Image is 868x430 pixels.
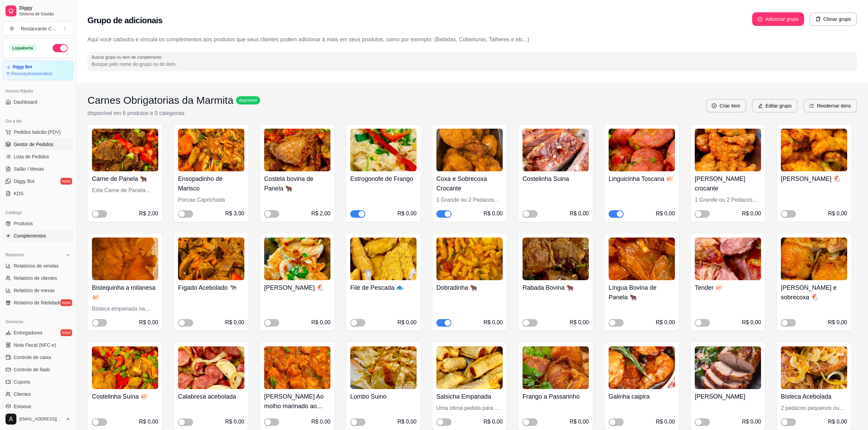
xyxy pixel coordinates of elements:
[3,273,73,284] a: Relatório de clientes
[87,94,233,106] h3: Carnes Obrigatorias da Marmita
[781,404,847,412] div: 2 pedacos pequenos ou um grande
[436,283,503,292] h4: Dobradinha 🐂
[178,392,244,401] h4: Calabresa acebolada
[264,392,330,411] h4: [PERSON_NAME] Ao molho marinado ao vinho tinto 🐖
[311,210,330,218] div: R$ 2,00
[14,329,42,336] span: Entregadores
[14,178,35,185] span: Diggy Bot
[19,5,71,11] span: Diggy
[264,129,330,171] img: product-image
[803,99,857,113] button: ordered-listReodernar itens
[695,174,761,193] h4: [PERSON_NAME] crocante
[742,210,761,218] div: R$ 0,00
[14,366,50,373] span: Controle de fiado
[92,283,158,302] h4: Bistequinha a milanesa 🐖
[3,364,73,375] a: Controle de fiado
[523,392,589,401] h4: Frango a Passarinho
[14,129,61,135] span: Pedidos balcão (PDV)
[5,252,24,258] span: Relatórios
[523,174,589,184] h4: Costelinha Suina
[656,318,675,327] div: R$ 0,00
[484,418,503,426] div: R$ 0,00
[139,318,158,327] div: R$ 0,00
[21,25,56,32] div: Restaurante C ...
[14,391,31,398] span: Clientes
[3,151,73,162] a: Lista de Pedidos
[570,418,589,426] div: R$ 0,00
[695,238,761,280] img: product-image
[3,316,73,327] div: Gerenciar
[92,392,158,401] h4: Costelinha Suína 🐖
[695,392,761,401] h4: [PERSON_NAME]
[14,99,37,105] span: Dashboard
[695,129,761,171] img: product-image
[397,210,417,218] div: R$ 0,00
[9,44,37,52] div: Loja aberta
[656,210,675,218] div: R$ 0,00
[87,109,260,117] p: disponível em 6 produtos e 0 categorias
[3,327,73,338] a: Entregadoresnovo
[178,238,244,280] img: product-image
[3,285,73,296] a: Relatório de mesas
[178,174,244,193] h4: Ensopadinho de Marisco
[139,418,158,426] div: R$ 0,00
[828,318,847,327] div: R$ 0,00
[484,210,503,218] div: R$ 0,00
[92,346,158,389] img: product-image
[809,103,814,108] span: ordered-list
[264,174,330,193] h4: Costela bovina de Panela 🐂
[3,352,73,363] a: Controle de caixa
[523,238,589,280] img: product-image
[3,163,73,174] a: Salão / Mesas
[14,190,24,197] span: KDS
[523,283,589,292] h4: Rabada Bovina 🐂
[9,25,15,32] span: R
[3,22,73,35] button: Select a team
[225,318,244,327] div: R$ 0,00
[3,376,73,387] a: Cupons
[178,196,244,204] div: Porcao Caprichada
[14,262,59,269] span: Relatórios de vendas
[523,346,589,389] img: product-image
[523,129,589,171] img: product-image
[350,283,417,292] h4: Filé de Pescada 🐟
[752,12,804,26] button: plus-circleAdicionar grupo
[781,392,847,401] h4: Bisteca Acebolada
[484,318,503,327] div: R$ 0,00
[92,186,158,195] div: Esta Carne de Panela Especial Sera cobrado 2 Reais Adicionais por porçao
[178,283,244,292] h4: Fígado Acebolado 🐄
[695,196,761,204] div: 1 Grande ou 2 Pedacos pequenos empanado na farinha Panko
[742,418,761,426] div: R$ 0,00
[656,418,675,426] div: R$ 0,00
[609,392,675,401] h4: Galinha caipira
[828,418,847,426] div: R$ 0,00
[397,318,417,327] div: R$ 0,00
[14,354,51,361] span: Controle de caixa
[238,98,259,103] span: disponível
[570,318,589,327] div: R$ 0,00
[695,283,761,292] h4: Tender 🐖
[781,238,847,280] img: product-image
[712,103,717,108] span: plus-circle
[3,86,73,97] div: Acesso Rápido
[570,210,589,218] div: R$ 0,00
[14,232,46,239] span: Complementos
[225,418,244,426] div: R$ 0,00
[752,99,798,113] button: editEditar grupo
[436,392,503,401] h4: Salsicha Empanada
[14,299,61,306] span: Relatório de fidelidade
[758,103,763,108] span: edit
[14,403,31,410] span: Estoque
[3,389,73,400] a: Clientes
[742,318,761,327] div: R$ 0,00
[781,283,847,302] h4: [PERSON_NAME] e sobrecoxa 🐔
[264,346,330,389] img: product-image
[14,141,53,148] span: Gestor de Pedidos
[87,15,162,26] h2: Grupo de adicionais
[92,174,158,184] h4: Carne de Panela 🐂
[3,401,73,412] a: Estoque
[14,378,30,385] span: Cupons
[3,260,73,271] a: Relatórios de vendas
[3,61,73,80] a: Diggy BotRenovaçãoautomática
[264,283,330,292] h4: [PERSON_NAME] 🐔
